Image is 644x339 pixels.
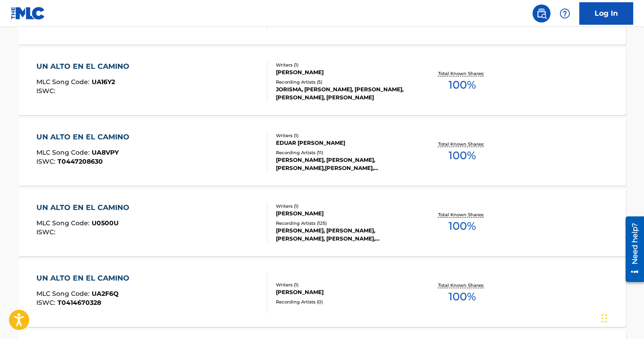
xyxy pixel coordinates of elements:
span: T0447208630 [58,157,103,165]
div: EDUAR [PERSON_NAME] [276,139,412,147]
span: ISWC : [36,299,58,307]
div: [PERSON_NAME] [276,68,412,76]
span: UA2F6Q [92,290,119,298]
p: Total Known Shares: [438,211,486,218]
div: Writers ( 1 ) [276,132,412,139]
div: Recording Artists ( 11 ) [276,149,412,156]
div: Writers ( 1 ) [276,203,412,210]
div: Arrastrar [602,305,607,332]
div: [PERSON_NAME], [PERSON_NAME], [PERSON_NAME],[PERSON_NAME], [PERSON_NAME], [PERSON_NAME] [276,156,412,172]
span: 100 % [449,77,476,93]
span: 100 % [449,147,476,164]
img: search [536,8,547,19]
div: UN ALTO EN EL CAMINO [36,61,134,72]
span: ISWC : [36,157,58,165]
p: Total Known Shares: [438,282,486,289]
p: Total Known Shares: [438,70,486,77]
a: Log In [579,2,633,25]
span: MLC Song Code : [36,148,92,156]
div: Writers ( 1 ) [276,281,412,288]
span: 100 % [449,218,476,234]
span: MLC Song Code : [36,219,92,227]
div: Recording Artists ( 125 ) [276,220,412,227]
div: JORISMA, [PERSON_NAME], [PERSON_NAME], [PERSON_NAME], [PERSON_NAME] [276,85,412,102]
a: UN ALTO EN EL CAMINOMLC Song Code:UA8VPYISWC:T0447208630Writers (1)EDUAR [PERSON_NAME]Recording A... [18,118,626,186]
div: Help [556,4,574,22]
img: MLC Logo [11,7,45,20]
span: MLC Song Code : [36,290,92,298]
iframe: Resource Center [619,213,644,285]
p: Total Known Shares: [438,141,486,147]
div: [PERSON_NAME] [276,288,412,296]
div: Writers ( 1 ) [276,62,412,68]
span: 100 % [449,289,476,305]
span: UA16Y2 [92,78,115,86]
div: Recording Artists ( 5 ) [276,79,412,85]
div: UN ALTO EN EL CAMINO [36,132,134,143]
span: UA8VPY [92,148,119,156]
a: UN ALTO EN EL CAMINOMLC Song Code:UA16Y2ISWC:Writers (1)[PERSON_NAME]Recording Artists (5)JORISMA... [18,48,626,115]
span: U0500U [92,219,119,227]
div: [PERSON_NAME] [276,210,412,218]
div: Widget de chat [599,296,644,339]
span: T0414670328 [58,299,101,307]
span: MLC Song Code : [36,78,92,86]
a: UN ALTO EN EL CAMINOMLC Song Code:UA2F6QISWC:T0414670328Writers (1)[PERSON_NAME]Recording Artists... [18,259,626,327]
a: UN ALTO EN EL CAMINOMLC Song Code:U0500UISWC:Writers (1)[PERSON_NAME]Recording Artists (125)[PERS... [18,189,626,256]
span: ISWC : [36,228,58,236]
div: Recording Artists ( 0 ) [276,299,412,305]
div: UN ALTO EN EL CAMINO [36,273,134,284]
div: [PERSON_NAME], [PERSON_NAME], [PERSON_NAME], [PERSON_NAME], [PERSON_NAME] [276,227,412,243]
div: UN ALTO EN EL CAMINO [36,202,134,213]
span: ISWC : [36,87,58,95]
iframe: Chat Widget [599,296,644,339]
img: help [560,8,570,19]
a: Public Search [533,4,551,22]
